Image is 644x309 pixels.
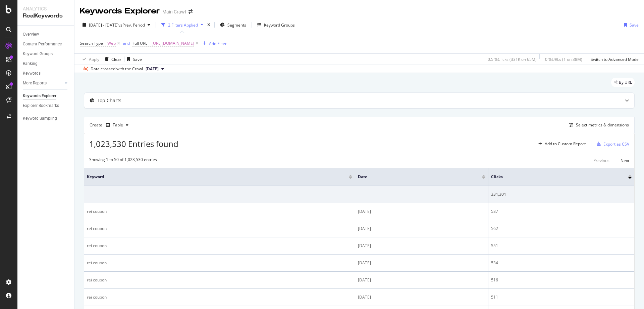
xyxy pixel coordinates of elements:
[23,12,69,20] div: RealKeywords
[588,54,639,65] button: Switch to Advanced Mode
[264,22,295,28] div: Keyword Groups
[358,243,485,249] div: [DATE]
[23,70,41,77] div: Keywords
[23,31,39,38] div: Overview
[593,158,609,163] div: Previous
[102,54,121,65] button: Clear
[23,80,63,87] a: More Reports
[118,22,145,28] span: vs Prev. Period
[217,20,249,30] button: Segments
[23,115,57,122] div: Keyword Sampling
[603,141,629,147] div: Export as CSV
[91,66,143,72] div: Data crossed with the Crawl
[107,39,116,48] span: Web
[87,243,352,249] div: rei coupon
[23,41,62,48] div: Content Performance
[146,66,159,72] span: 2024 Dec. 13th
[23,92,56,100] div: Keywords Explorer
[89,56,99,62] div: Apply
[621,20,639,30] button: Save
[491,277,632,283] div: 516
[621,286,637,302] iframe: Intercom live chat
[358,174,472,180] span: Date
[87,294,352,300] div: rei coupon
[491,243,632,249] div: 551
[545,56,582,62] div: 0 % URLs ( 1 on 38M )
[23,60,38,67] div: Ranking
[168,22,198,28] div: 2 Filters Applied
[227,22,246,28] span: Segments
[209,41,227,46] div: Add Filter
[611,78,635,87] div: legacy label
[23,102,59,109] div: Explorer Bookmarks
[200,39,227,47] button: Add Filter
[23,92,69,100] a: Keywords Explorer
[576,122,629,128] div: Select metrics & dimensions
[80,40,103,46] span: Search Type
[491,260,632,266] div: 534
[97,97,121,104] div: Top Charts
[491,294,632,300] div: 511
[358,294,485,300] div: [DATE]
[491,191,632,197] div: 331,301
[80,54,99,65] button: Apply
[594,139,629,149] button: Export as CSV
[104,40,106,46] span: =
[113,123,123,127] div: Table
[80,5,160,17] div: Keywords Explorer
[23,41,69,48] a: Content Performance
[89,22,118,28] span: [DATE] - [DATE]
[189,9,193,14] div: arrow-right-arrow-left
[358,260,485,266] div: [DATE]
[143,65,167,73] button: [DATE]
[591,56,639,62] div: Switch to Advanced Mode
[23,31,69,38] a: Overview
[630,22,639,28] div: Save
[23,102,69,109] a: Explorer Bookmarks
[23,115,69,122] a: Keyword Sampling
[89,157,157,165] div: Showing 1 to 50 of 1,023,530 entries
[23,50,69,57] a: Keyword Groups
[491,226,632,232] div: 562
[152,39,194,48] span: [URL][DOMAIN_NAME]
[123,40,130,46] div: and
[87,174,339,180] span: Keyword
[567,121,629,129] button: Select metrics & dimensions
[23,70,69,77] a: Keywords
[90,120,131,130] div: Create
[488,56,537,62] div: 0.5 % Clicks ( 331K on 65M )
[491,208,632,215] div: 587
[358,208,485,215] div: [DATE]
[80,20,153,30] button: [DATE] - [DATE]vsPrev. Period
[23,60,69,67] a: Ranking
[255,20,298,30] button: Keyword Groups
[621,157,629,165] button: Next
[23,50,53,57] div: Keyword Groups
[593,157,609,165] button: Previous
[89,138,178,149] span: 1,023,530 Entries found
[536,139,586,149] button: Add to Custom Report
[124,54,142,65] button: Save
[87,277,352,283] div: rei coupon
[491,174,618,180] span: Clicks
[133,56,142,62] div: Save
[87,208,352,215] div: rei coupon
[103,120,131,130] button: Table
[148,40,151,46] span: =
[123,40,130,46] button: and
[206,22,212,28] div: times
[87,260,352,266] div: rei coupon
[23,5,69,12] div: Analytics
[23,80,47,87] div: More Reports
[358,226,485,232] div: [DATE]
[162,8,186,15] div: Main Crawl
[132,40,147,46] span: Full URL
[159,20,206,30] button: 2 Filters Applied
[358,277,485,283] div: [DATE]
[111,56,121,62] div: Clear
[87,226,352,232] div: rei coupon
[621,158,629,163] div: Next
[545,142,586,146] div: Add to Custom Report
[619,80,632,84] span: By URL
